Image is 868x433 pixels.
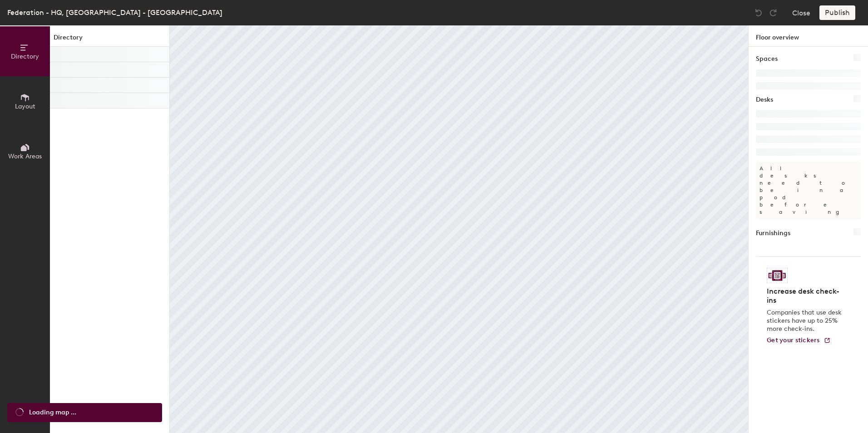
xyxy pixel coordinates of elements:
span: Layout [15,103,35,110]
button: Close [792,5,810,20]
h1: Directory [50,33,169,47]
span: Loading map ... [29,408,76,418]
h1: Spaces [756,54,778,64]
canvas: Map [170,25,748,433]
h1: Floor overview [749,25,868,47]
span: Work Areas [8,153,42,160]
a: Get your stickers [767,337,831,344]
span: Get your stickers [767,336,820,344]
p: All desks need to be in a pod before saving [756,161,861,219]
h1: Desks [756,95,773,105]
p: Companies that use desk stickers have up to 25% more check-ins. [767,309,844,333]
img: Sticker logo [767,268,788,283]
img: Redo [769,8,778,17]
span: Directory [11,53,39,60]
h4: Increase desk check-ins [767,287,844,305]
div: Federation - HQ, [GEOGRAPHIC_DATA] - [GEOGRAPHIC_DATA] [7,7,222,18]
img: Undo [754,8,763,17]
h1: Furnishings [756,228,790,238]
